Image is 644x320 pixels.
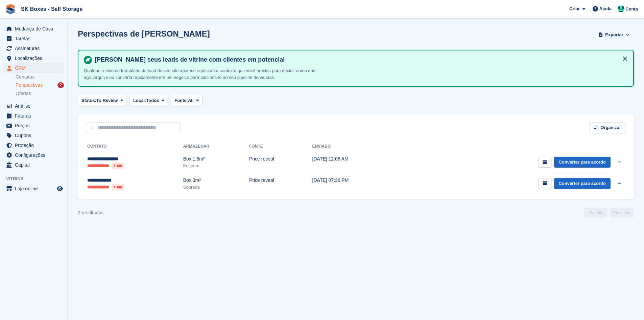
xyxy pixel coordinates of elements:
[15,141,55,150] span: Proteção
[183,177,249,184] div: Box 3m²
[15,44,55,53] span: Assinaturas
[78,95,127,106] button: Status: To Review
[3,54,64,63] a: menu
[582,208,635,218] nav: Page
[3,63,64,73] a: menu
[3,101,64,111] a: menu
[15,101,55,111] span: Análise
[188,97,194,104] span: All
[86,141,183,152] th: Contato
[312,152,404,173] td: [DATE] 12:08 AM
[3,184,64,193] a: menu
[146,97,159,104] span: Todos
[18,3,85,15] a: SK Boxes - Self Storage
[129,95,168,106] button: Local: Todos
[16,90,31,97] span: Ofertas
[312,141,404,152] th: Enviado
[249,173,312,194] td: Price reveal
[554,157,611,168] a: Converter para acordo
[5,4,16,14] img: stora-icon-8386f47178a22dfd0bd8f6a31ec36ba5ce8667c1dd55bd0f319d3a0aa187defe.svg
[15,63,55,73] span: CRM
[15,184,55,193] span: Loja online
[597,29,631,40] button: Exportar
[15,121,55,130] span: Preços
[3,121,64,130] a: menu
[600,124,621,131] span: Organizar
[3,141,64,150] a: menu
[15,150,55,160] span: Configurações
[599,5,612,12] span: Ajuda
[569,5,579,12] span: Criar
[15,24,55,34] span: Mudança de Casa
[3,150,64,160] a: menu
[16,74,64,80] a: Contatos
[610,208,634,218] a: Próximo
[625,6,638,13] span: Conta
[16,90,64,97] a: Ofertas
[171,95,202,106] button: Fonte: All
[3,111,64,121] a: menu
[57,82,64,88] div: 2
[3,131,64,140] a: menu
[249,141,312,152] th: Fonte
[3,44,64,53] a: menu
[605,31,623,38] span: Exportar
[84,67,320,81] p: Qualquer envio de formulário de lead do seu site aparece aqui com o contexto que você precisa par...
[96,97,118,104] span: To Review
[3,24,64,34] a: menu
[78,29,210,38] h1: Perspectivas de [PERSON_NAME]
[15,111,55,121] span: Faturas
[16,82,43,88] span: Perspectivas
[56,185,64,193] a: Loja de pré-visualização
[78,209,103,216] div: 2 resultados
[133,97,146,104] span: Local:
[183,184,249,191] div: Sobreda
[92,56,628,64] h4: [PERSON_NAME] seus leads de vitrine com clientes em potencial
[183,163,249,169] div: Kokoom
[3,160,64,170] a: menu
[249,152,312,173] td: Price reveal
[183,141,249,152] th: Armazenar
[15,160,55,170] span: Capital
[15,54,55,63] span: Localizações
[3,34,64,43] a: menu
[15,131,55,140] span: Cupons
[618,5,624,12] img: SK Boxes - Comercial
[174,97,188,104] span: Fonte:
[6,175,67,182] span: Vitrine
[81,97,96,104] span: Status:
[183,155,249,163] div: Box 1.6m²
[15,34,55,43] span: Tarefas
[584,208,607,218] a: Anterior
[16,82,64,89] a: Perspectivas 2
[554,178,611,189] a: Converter para acordo
[312,173,404,194] td: [DATE] 07:36 PM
